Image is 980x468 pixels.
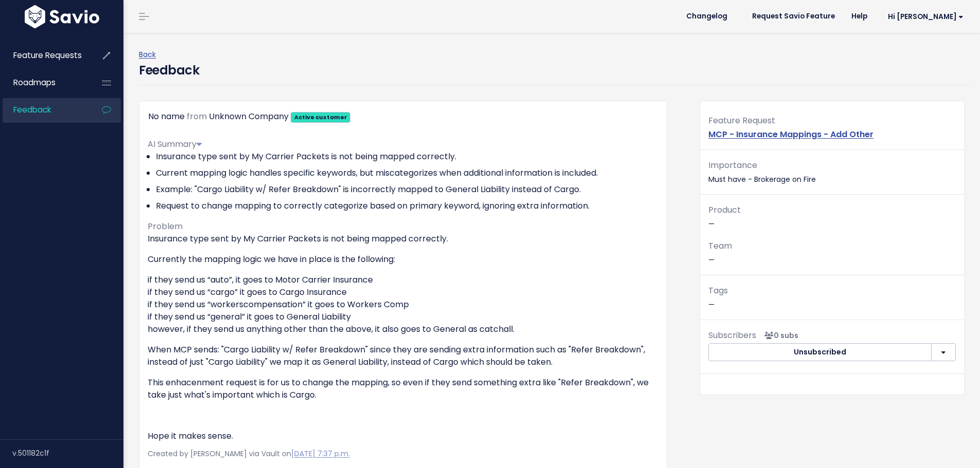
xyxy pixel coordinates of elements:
[156,151,658,163] li: Insurance type sent by My Carrier Packets is not being mapped correctly.
[876,9,972,25] a: Hi [PERSON_NAME]
[22,5,102,28] img: logo-white.9d6f32f41409.svg
[148,344,658,368] p: When MCP sends: "Cargo Liability w/ Refer Breakdown" since they are sending extra information suc...
[708,203,956,231] p: —
[708,159,757,171] span: Importance
[148,110,185,122] span: No name
[686,13,727,20] span: Changelog
[156,200,658,212] li: Request to change mapping to correctly categorize based on primary keyword, ignoring extra inform...
[843,9,876,24] a: Help
[708,329,756,341] span: Subscribers
[291,448,350,459] a: [DATE] 7:37 p.m.
[148,430,658,442] p: Hope it makes sense.
[209,109,289,124] div: Unknown Company
[156,183,658,196] li: Example: "Cargo Liability w/ Refer Breakdown" is incorrectly mapped to General Liability instead ...
[3,71,85,95] a: Roadmaps
[3,98,85,122] a: Feedback
[156,167,658,179] li: Current mapping logic handles specific keywords, but miscategorizes when additional information i...
[13,104,51,115] span: Feedback
[13,50,82,61] span: Feature Requests
[148,448,350,459] span: Created by [PERSON_NAME] via Vault on
[708,115,775,126] span: Feature Request
[760,330,798,341] span: <p><strong>Subscribers</strong><br><br> No subscribers yet<br> </p>
[708,285,728,296] span: Tags
[139,49,156,60] a: Back
[744,9,843,24] a: Request Savio Feature
[708,239,956,267] p: —
[187,110,207,122] span: from
[139,61,199,80] h4: Feedback
[708,343,932,362] button: Unsubscribed
[12,440,123,466] div: v.501182c1f
[148,138,202,150] span: AI Summary
[13,77,56,88] span: Roadmaps
[148,274,658,335] p: if they send us “auto”, it goes to Motor Carrier Insurance if they send us “cargo” it goes to Car...
[148,377,658,401] p: This enhacenment request is for us to change the mapping, so even if they send something extra li...
[148,220,183,232] span: Problem
[708,158,956,186] p: Must have - Brokerage on Fire
[708,128,874,140] a: MCP - Insurance Mappings - Add Other
[888,13,964,21] span: Hi [PERSON_NAME]
[708,204,741,216] span: Product
[148,253,658,266] p: Currently the mapping logic we have in place is the following:
[708,240,732,252] span: Team
[708,284,956,311] p: —
[3,44,85,67] a: Feature Requests
[148,233,658,245] p: Insurance type sent by My Carrier Packets is not being mapped correctly.
[294,113,347,121] strong: Active customer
